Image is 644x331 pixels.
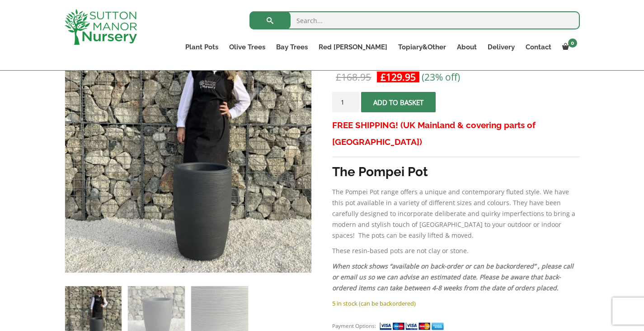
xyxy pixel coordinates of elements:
[65,9,137,45] img: logo
[332,298,579,309] p: 5 in stock (can be backordered)
[336,71,371,83] bdi: 168.95
[332,245,579,256] p: These resin-based pots are not clay or stone.
[224,41,271,53] a: Olive Trees
[249,11,580,29] input: Search...
[520,41,557,53] a: Contact
[393,41,451,53] a: Topiary&Other
[313,41,393,53] a: Red [PERSON_NAME]
[451,41,482,53] a: About
[332,92,359,112] input: Product quantity
[332,322,376,329] small: Payment Options:
[271,41,313,53] a: Bay Trees
[332,262,573,292] em: When stock shows “available on back-order or can be backordered” , please call or email us so we ...
[557,41,580,53] a: 0
[568,38,577,48] span: 0
[482,41,520,53] a: Delivery
[422,71,460,83] span: (23% off)
[381,71,386,83] span: £
[180,41,224,53] a: Plant Pots
[332,164,428,179] strong: The Pompei Pot
[379,321,447,331] img: payment supported
[336,71,341,83] span: £
[332,117,579,150] h3: FREE SHIPPING! (UK Mainland & covering parts of [GEOGRAPHIC_DATA])
[381,71,416,83] bdi: 129.95
[361,92,436,112] button: Add to basket
[332,187,579,241] p: The Pompei Pot range offers a unique and contemporary fluted style. We have this pot available in...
